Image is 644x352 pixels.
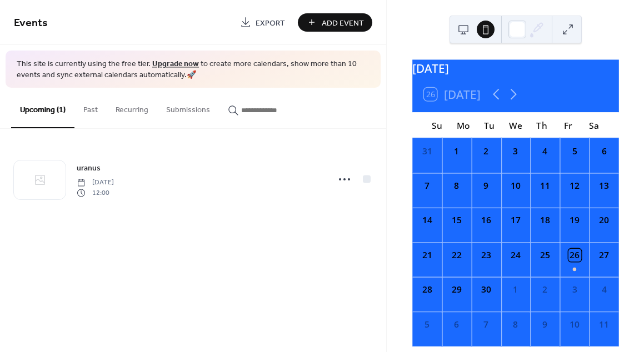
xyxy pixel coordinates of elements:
[107,88,157,127] button: Recurring
[450,214,463,227] div: 15
[568,145,581,158] div: 5
[555,112,581,138] div: Fr
[74,88,107,127] button: Past
[298,13,372,32] button: Add Event
[77,162,101,174] a: uranus
[421,145,433,158] div: 31
[412,59,619,77] div: [DATE]
[424,112,450,138] div: Su
[538,249,551,262] div: 25
[538,179,551,192] div: 11
[480,145,492,158] div: 2
[480,179,492,192] div: 9
[421,179,433,192] div: 7
[509,214,522,227] div: 17
[480,249,492,262] div: 23
[538,318,551,331] div: 9
[450,283,463,296] div: 29
[77,178,114,188] span: [DATE]
[450,179,463,192] div: 8
[421,214,433,227] div: 14
[568,179,581,192] div: 12
[256,17,285,29] span: Export
[597,249,610,262] div: 27
[322,17,364,29] span: Add Event
[509,145,522,158] div: 3
[597,145,610,158] div: 6
[450,249,463,262] div: 22
[480,214,492,227] div: 16
[480,283,492,296] div: 30
[17,59,370,81] span: This site is currently using the free tier. to create more calendars, show more than 10 events an...
[568,283,581,296] div: 3
[421,318,433,331] div: 5
[450,318,463,331] div: 6
[152,57,199,72] a: Upgrade now
[157,88,219,127] button: Submissions
[502,112,528,138] div: We
[568,249,581,262] div: 26
[528,112,555,138] div: Th
[581,112,607,138] div: Sa
[538,283,551,296] div: 2
[597,283,610,296] div: 4
[509,283,522,296] div: 1
[11,88,74,128] button: Upcoming (1)
[597,214,610,227] div: 20
[421,283,433,296] div: 28
[568,318,581,331] div: 10
[568,214,581,227] div: 19
[597,179,610,192] div: 13
[538,214,551,227] div: 18
[421,249,433,262] div: 21
[538,145,551,158] div: 4
[509,318,522,331] div: 8
[509,249,522,262] div: 24
[232,13,293,32] a: Export
[509,179,522,192] div: 10
[14,12,48,34] span: Events
[77,188,114,198] span: 12:00
[450,145,463,158] div: 1
[480,318,492,331] div: 7
[450,112,476,138] div: Mo
[476,112,502,138] div: Tu
[597,318,610,331] div: 11
[77,163,101,174] span: uranus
